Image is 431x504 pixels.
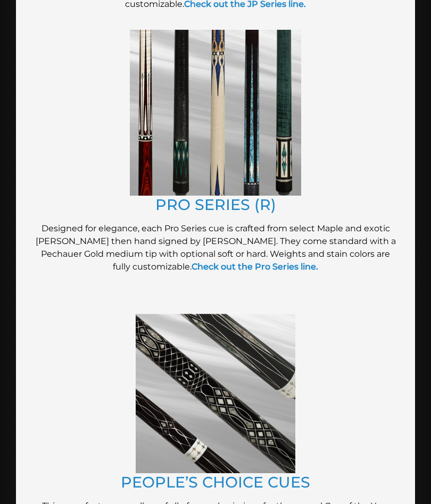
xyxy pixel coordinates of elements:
[155,195,276,214] a: PRO SERIES (R)
[192,262,318,272] a: Check out the Pro Series line.
[121,473,310,491] a: PEOPLE’S CHOICE CUES
[32,222,399,273] p: Designed for elegance, each Pro Series cue is crafted from select Maple and exotic [PERSON_NAME] ...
